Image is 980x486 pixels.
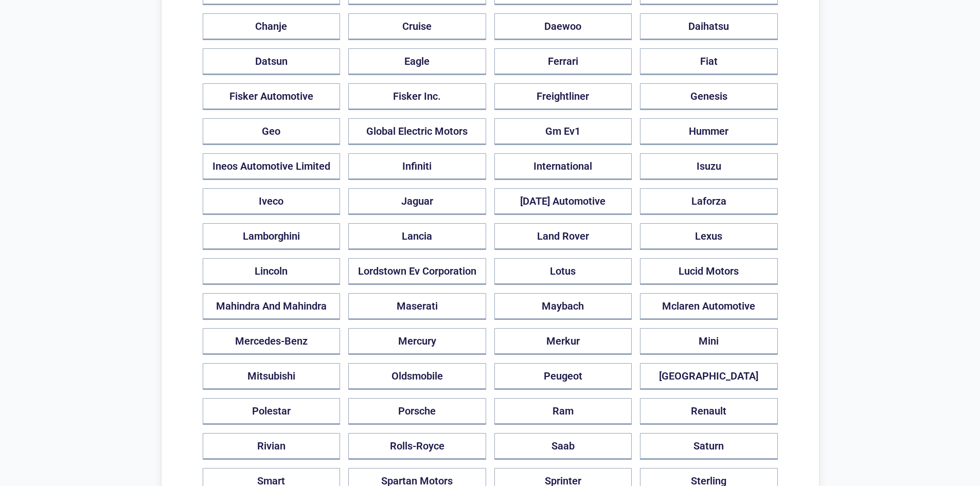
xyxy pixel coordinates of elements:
button: Ineos Automotive Limited [203,153,341,180]
button: Mahindra And Mahindra [203,293,341,320]
button: Infiniti [348,153,486,180]
button: Lotus [494,258,632,285]
button: Fisker Inc. [348,83,486,110]
button: Mini [640,328,778,355]
button: Isuzu [640,153,778,180]
button: Lancia [348,223,486,250]
button: Merkur [494,328,632,355]
button: Daihatsu [640,13,778,40]
button: Oldsmobile [348,363,486,390]
button: Polestar [203,398,341,425]
button: Iveco [203,188,341,215]
button: Renault [640,398,778,425]
button: [DATE] Automotive [494,188,632,215]
button: Mitsubishi [203,363,341,390]
button: Fisker Automotive [203,83,341,110]
button: Mercedes-Benz [203,328,341,355]
button: Rolls-Royce [348,433,486,460]
button: Lordstown Ev Corporation [348,258,486,285]
button: Jaguar [348,188,486,215]
button: [GEOGRAPHIC_DATA] [640,363,778,390]
button: Mclaren Automotive [640,293,778,320]
button: Ferrari [494,48,632,75]
button: Geo [203,118,341,145]
button: Peugeot [494,363,632,390]
button: International [494,153,632,180]
button: Global Electric Motors [348,118,486,145]
button: Lincoln [203,258,341,285]
button: Datsun [203,48,341,75]
button: Maserati [348,293,486,320]
button: Cruise [348,13,486,40]
button: Lamborghini [203,223,341,250]
button: Hummer [640,118,778,145]
button: Ram [494,398,632,425]
button: Porsche [348,398,486,425]
button: Saturn [640,433,778,460]
button: Lucid Motors [640,258,778,285]
button: Fiat [640,48,778,75]
button: Rivian [203,433,341,460]
button: Mercury [348,328,486,355]
button: Chanje [203,13,341,40]
button: Gm Ev1 [494,118,632,145]
button: Maybach [494,293,632,320]
button: Saab [494,433,632,460]
button: Lexus [640,223,778,250]
button: Freightliner [494,83,632,110]
button: Genesis [640,83,778,110]
button: Eagle [348,48,486,75]
button: Daewoo [494,13,632,40]
button: Land Rover [494,223,632,250]
button: Laforza [640,188,778,215]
